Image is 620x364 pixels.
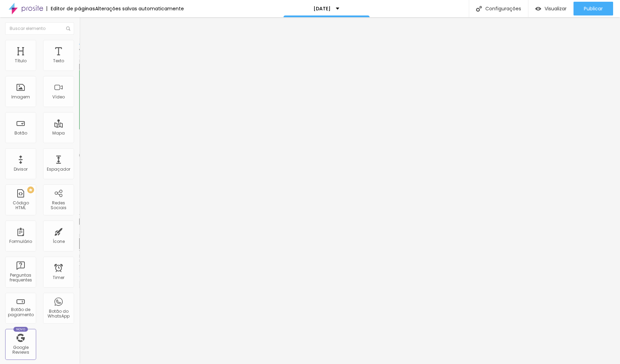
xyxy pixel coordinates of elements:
button: Publicar [573,2,613,15]
div: Espaçador [47,167,70,172]
div: Formulário [9,239,32,244]
input: Buscar elemento [5,22,74,35]
div: Editor de páginas [46,6,95,11]
div: Código HTML [7,201,34,211]
span: Visualizar [545,6,567,11]
div: Alterações salvas automaticamente [95,6,184,11]
div: Botão do WhatsApp [45,309,72,319]
div: Vídeo [52,95,65,99]
div: Timer [53,275,64,280]
div: Mapa [52,131,65,136]
div: Texto [53,58,64,63]
img: view-1.svg [535,6,541,12]
img: Icone [476,6,482,12]
div: Novo [13,327,28,332]
img: Icone [66,26,70,31]
div: Perguntas frequentes [7,273,34,283]
div: Ícone [53,239,65,244]
div: Botão de pagamento [7,307,34,317]
iframe: Editor [79,17,620,364]
p: [DATE] [313,6,331,11]
div: Google Reviews [7,345,34,355]
button: Visualizar [528,2,573,15]
div: Botão [14,131,27,136]
span: Publicar [584,6,603,11]
div: Divisor [14,167,28,172]
div: Imagem [11,95,30,99]
div: Redes Sociais [45,201,72,211]
div: Título [15,58,27,63]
